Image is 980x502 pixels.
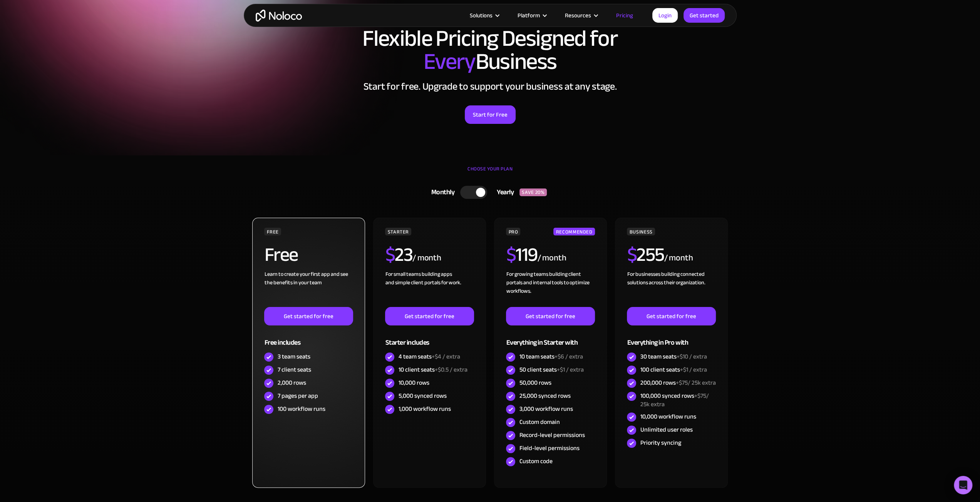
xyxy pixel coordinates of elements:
div: 200,000 rows [640,379,715,387]
div: Learn to create your first app and see the benefits in your team ‍ [264,270,353,307]
span: $ [385,237,395,273]
span: Every [424,40,476,83]
h2: 255 [627,245,664,264]
a: Get started for free [506,307,595,325]
a: Get started for free [264,307,353,325]
div: For small teams building apps and simple client portals for work. ‍ [385,270,474,307]
div: / month [412,252,441,264]
div: 100 workflow runs [277,405,325,413]
span: +$75/ 25k extra [675,377,715,389]
div: Resources [565,10,591,20]
span: $ [506,237,516,273]
div: 10 team seats [519,352,583,361]
div: Open Intercom Messenger [954,476,972,494]
div: Free includes [264,325,353,350]
a: Get started for free [627,307,715,325]
div: 10 client seats [398,365,467,374]
span: $ [627,237,637,273]
div: Unlimited user roles [640,425,692,434]
a: Login [652,8,678,23]
div: PRO [506,228,520,235]
div: 50 client seats [519,365,583,374]
div: / month [664,252,693,264]
span: +$1 / extra [680,364,707,375]
div: Custom domain [519,418,560,426]
div: CHOOSE YOUR PLAN [251,163,729,182]
div: 7 client seats [277,365,311,374]
div: 100,000 synced rows [640,392,715,409]
div: Resources [555,10,606,20]
div: 10,000 rows [398,379,429,387]
div: Solutions [470,10,493,20]
div: Platform [508,10,555,20]
a: Get started [683,8,725,23]
div: / month [537,252,566,264]
div: Everything in Starter with [506,325,595,350]
div: 4 team seats [398,352,460,361]
h1: Flexible Pricing Designed for Business [251,27,729,73]
div: SAVE 20% [519,188,547,196]
div: Monthly [422,187,461,198]
span: +$1 / extra [556,364,583,375]
div: 30 team seats [640,352,707,361]
a: home [256,10,302,22]
span: +$4 / extra [431,351,460,362]
div: 50,000 rows [519,379,551,387]
div: For growing teams building client portals and internal tools to optimize workflows. [506,270,595,307]
div: BUSINESS [627,228,655,235]
h2: 119 [506,245,537,264]
div: RECOMMENDED [553,228,595,235]
div: FREE [264,228,281,235]
div: Platform [518,10,540,20]
div: Everything in Pro with [627,325,715,350]
div: 2,000 rows [277,379,306,387]
a: Pricing [606,10,643,20]
div: Field-level permissions [519,444,579,452]
a: Start for Free [465,105,516,124]
h2: Start for free. Upgrade to support your business at any stage. [251,81,729,92]
div: Custom code [519,457,552,465]
div: 3 team seats [277,352,310,361]
div: Starter includes [385,325,474,350]
div: 5,000 synced rows [398,392,446,400]
span: +$10 / extra [676,351,707,362]
div: Priority syncing [640,439,681,447]
div: 1,000 workflow runs [398,405,451,413]
div: 3,000 workflow runs [519,405,573,413]
h2: 23 [385,245,412,264]
div: 25,000 synced rows [519,392,570,400]
div: 100 client seats [640,365,707,374]
div: Solutions [460,10,508,20]
div: For businesses building connected solutions across their organization. ‍ [627,270,715,307]
div: Yearly [487,187,519,198]
div: STARTER [385,228,411,235]
div: 7 pages per app [277,392,318,400]
span: +$6 / extra [554,351,583,362]
div: 10,000 workflow runs [640,412,696,421]
h2: Free [264,245,298,264]
span: +$75/ 25k extra [640,390,709,410]
a: Get started for free [385,307,474,325]
div: Record-level permissions [519,431,585,439]
span: +$0.5 / extra [434,364,467,375]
